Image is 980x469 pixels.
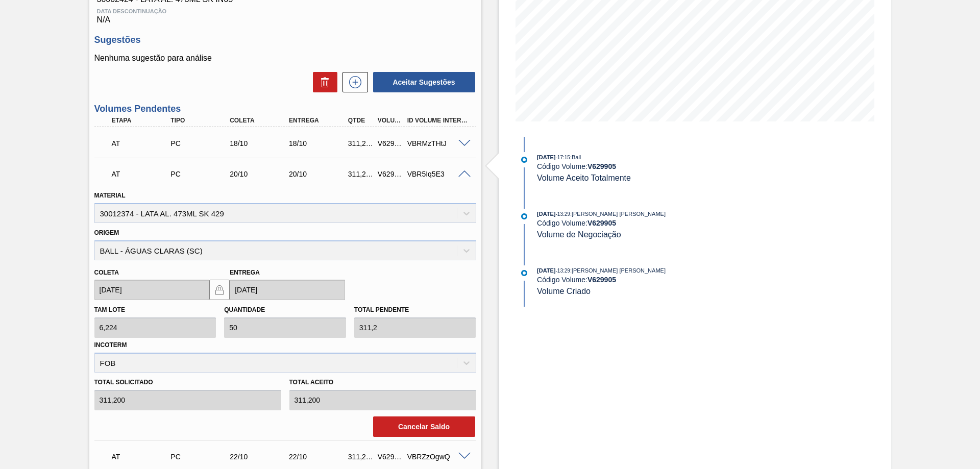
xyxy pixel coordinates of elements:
[537,174,631,182] span: Volume Aceito Totalmente
[308,72,337,92] div: Excluir Sugestões
[94,54,476,63] p: Nenhuma sugestão para análise
[209,280,230,300] button: locked
[521,270,527,276] img: atual
[337,72,368,92] div: Nova sugestão
[405,453,471,461] div: VBRZzOgwQ
[224,306,265,313] label: Quantidade
[230,269,260,276] label: Entrega
[556,155,570,160] span: - 17:15
[346,453,376,461] div: 311,200
[354,306,409,313] label: Total pendente
[112,453,173,461] p: AT
[286,170,353,178] div: 20/10/2025
[168,117,234,124] div: Tipo
[346,170,376,178] div: 311,200
[94,35,476,45] h3: Sugestões
[537,219,779,227] div: Código Volume:
[587,162,616,170] strong: V 629905
[168,170,234,178] div: Pedido de Compra
[373,72,475,92] button: Aceitar Sugestões
[570,154,581,160] span: : Ball
[94,104,476,114] h3: Volumes Pendentes
[405,170,471,178] div: VBR5Iq5E3
[537,287,591,295] span: Volume Criado
[405,139,471,147] div: VBRMzTHtJ
[94,375,281,390] label: Total Solicitado
[94,192,126,199] label: Material
[289,375,476,390] label: Total Aceito
[521,213,527,219] img: atual
[405,117,471,124] div: Id Volume Interno
[556,211,570,217] span: - 13:29
[94,306,125,313] label: Tam lote
[213,284,226,296] img: locked
[537,230,621,239] span: Volume de Negociação
[346,139,376,147] div: 311,200
[227,453,293,461] div: 22/10/2025
[537,154,555,160] span: [DATE]
[94,269,119,276] label: Coleta
[375,117,406,124] div: Volume Portal
[112,170,173,178] p: AT
[375,139,406,147] div: V629904
[286,139,353,147] div: 18/10/2025
[168,453,234,461] div: Pedido de Compra
[94,341,127,349] label: Incoterm
[556,268,570,274] span: - 13:29
[587,219,616,227] strong: V 629905
[94,4,476,24] div: N/A
[112,139,173,147] p: AT
[346,117,376,124] div: Qtde
[227,139,293,147] div: 18/10/2025
[375,453,406,461] div: V629906
[521,157,527,163] img: atual
[94,229,119,236] label: Origem
[570,267,666,274] span: : [PERSON_NAME] [PERSON_NAME]
[587,276,616,284] strong: V 629905
[227,170,293,178] div: 20/10/2025
[537,267,555,274] span: [DATE]
[286,117,353,124] div: Entrega
[570,211,666,217] span: : [PERSON_NAME] [PERSON_NAME]
[375,170,406,178] div: V629905
[109,446,176,468] div: Aguardando Informações de Transporte
[537,211,555,217] span: [DATE]
[368,71,476,93] div: Aceitar Sugestões
[286,453,353,461] div: 22/10/2025
[373,416,475,437] button: Cancelar Saldo
[109,163,176,185] div: Aguardando Informações de Transporte
[227,117,293,124] div: Coleta
[230,280,345,300] input: dd/mm/yyyy
[109,117,176,124] div: Etapa
[537,162,779,170] div: Código Volume:
[97,8,474,14] span: Data Descontinuação
[94,280,210,300] input: dd/mm/yyyy
[109,132,176,155] div: Aguardando Informações de Transporte
[168,139,234,147] div: Pedido de Compra
[537,276,779,284] div: Código Volume:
